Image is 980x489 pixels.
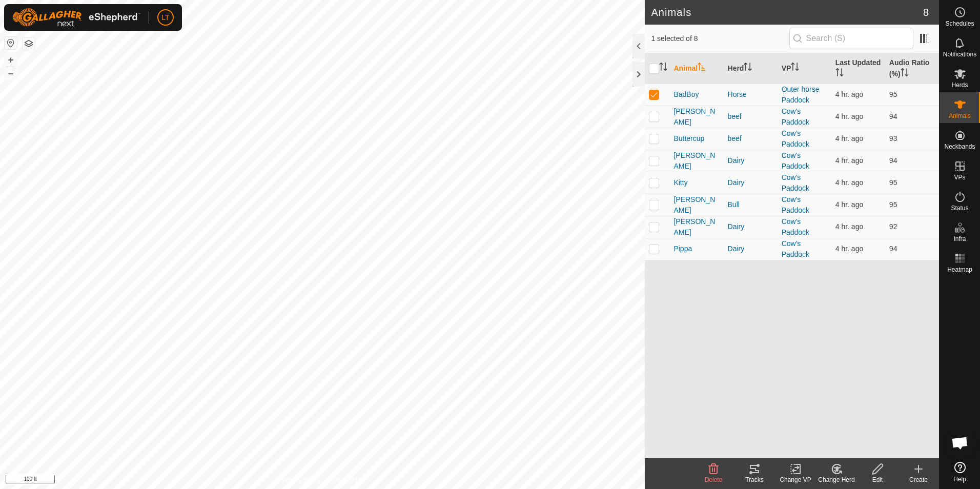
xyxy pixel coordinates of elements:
a: Privacy Policy [282,476,320,485]
th: Last Updated [831,53,885,84]
button: Map Layers [23,37,35,50]
div: Create [898,475,939,484]
div: Change VP [775,475,816,484]
span: 8 [923,5,929,20]
span: Help [953,476,966,482]
button: – [5,67,17,79]
p-sorticon: Activate to sort [698,64,706,72]
span: 93 [889,134,897,142]
span: Neckbands [944,144,975,150]
th: Audio Ratio (%) [885,53,939,84]
span: Sep 5, 2025, 11:33 AM [835,112,864,120]
span: [PERSON_NAME] [673,150,719,172]
span: Buttercup [673,133,704,144]
a: Open chat [945,427,975,458]
div: Dairy [728,155,773,166]
span: 95 [889,200,897,209]
span: Sep 5, 2025, 11:33 AM [835,222,864,231]
p-sorticon: Activate to sort [791,64,799,72]
div: beef [728,133,773,144]
th: Animal [669,53,723,84]
div: Change Herd [816,475,857,484]
div: Tracks [734,475,775,484]
span: Delete [705,476,723,483]
a: Cow's Paddock [782,107,809,126]
a: Cow's Paddock [782,151,809,170]
span: Herds [951,82,968,88]
span: 95 [889,178,897,187]
span: Status [951,205,968,211]
a: Cow's Paddock [782,239,809,258]
span: Infra [953,236,966,242]
input: Search (S) [789,28,913,49]
div: Dairy [728,221,773,232]
a: Cow's Paddock [782,173,809,192]
span: Sep 5, 2025, 11:33 AM [835,200,864,209]
span: 94 [889,244,897,253]
div: Horse [728,89,773,100]
div: beef [728,111,773,122]
span: Animals [949,113,971,119]
span: 1 selected of 8 [651,33,789,44]
span: LT [161,12,169,23]
span: [PERSON_NAME] [673,216,719,238]
a: Contact Us [333,476,363,485]
span: Sep 5, 2025, 11:33 AM [835,90,864,98]
th: VP [778,53,831,84]
span: 92 [889,222,897,231]
span: Schedules [945,21,974,27]
span: VPs [954,174,965,180]
a: Cow's Paddock [782,129,809,148]
a: Help [940,458,980,486]
span: [PERSON_NAME] [673,194,719,216]
span: 94 [889,112,897,120]
div: Dairy [728,177,773,188]
a: Cow's Paddock [782,195,809,214]
span: Pippa [673,243,692,254]
div: Dairy [728,243,773,254]
span: Kitty [673,177,687,188]
button: Reset Map [5,37,17,49]
a: Outer horse Paddock [782,85,820,104]
div: Edit [857,475,898,484]
span: [PERSON_NAME] [673,106,719,128]
th: Herd [724,53,778,84]
img: Gallagher Logo [12,8,140,27]
p-sorticon: Activate to sort [835,70,844,78]
span: BadBoy [673,89,699,100]
span: Sep 5, 2025, 11:35 AM [835,134,864,142]
span: Heatmap [947,267,972,273]
p-sorticon: Activate to sort [659,64,667,72]
span: 94 [889,156,897,165]
h2: Animals [651,6,923,18]
div: Bull [728,199,773,210]
p-sorticon: Activate to sort [744,64,752,72]
span: Sep 5, 2025, 11:33 AM [835,244,864,253]
a: Cow's Paddock [782,217,809,236]
span: 95 [889,90,897,98]
span: Notifications [943,51,976,57]
button: + [5,54,17,66]
span: Sep 5, 2025, 11:36 AM [835,178,864,187]
p-sorticon: Activate to sort [901,70,909,78]
span: Sep 5, 2025, 11:33 AM [835,156,864,165]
